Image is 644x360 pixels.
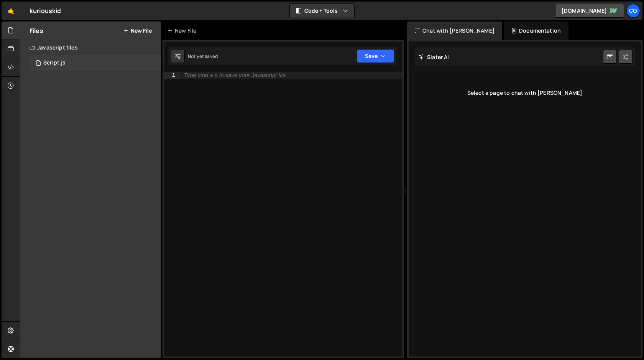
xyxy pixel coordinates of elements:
[184,73,287,78] div: Type cmd + s to save your Javascript file.
[626,4,640,18] a: Co
[555,4,624,18] a: [DOMAIN_NAME]
[30,6,61,15] div: kuriouskid
[188,53,218,59] div: Not yet saved
[419,53,449,61] h2: Slater AI
[290,4,354,18] button: Code + Tools
[357,49,394,63] button: Save
[415,78,635,108] div: Select a page to chat with [PERSON_NAME]
[30,55,161,71] div: 16633/45317.js
[36,61,41,67] span: 1
[167,27,199,35] div: New File
[407,21,502,40] div: Chat with [PERSON_NAME]
[30,26,43,35] h2: Files
[20,40,161,55] div: Javascript files
[504,21,568,40] div: Documentation
[43,59,66,66] div: Script.js
[2,2,20,20] a: 🤙
[164,72,180,79] div: 1
[123,28,152,34] button: New File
